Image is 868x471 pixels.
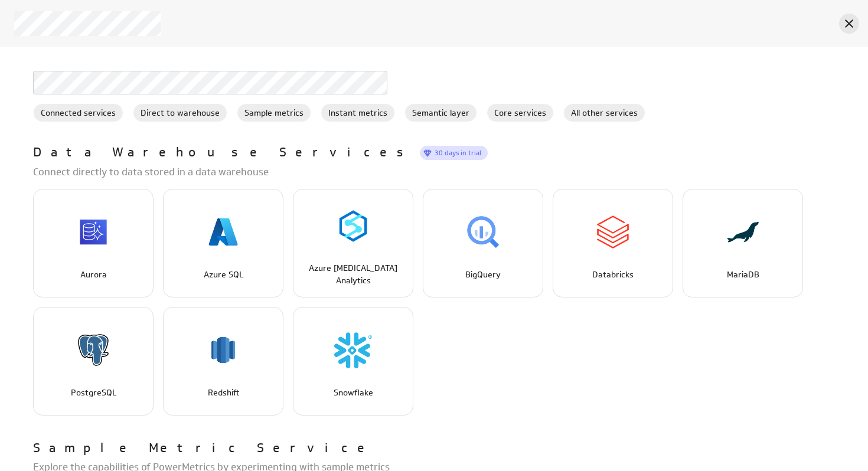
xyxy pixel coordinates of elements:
[46,387,141,399] p: PostgreSQL
[696,269,790,281] p: MariaDB
[487,103,554,122] div: Core services
[321,107,394,119] span: Instant metrics
[404,103,477,122] div: Semantic layer
[423,189,543,297] div: BigQuery
[436,269,530,281] p: BigQuery
[204,213,242,251] img: Azure.png
[133,107,227,119] span: Direct to warehouse
[33,143,415,162] p: Data Warehouse Services
[683,189,803,297] div: MariaDB
[74,213,112,251] img: Aurora.png
[204,331,242,369] img: Amazon_Redshift.png
[563,103,645,122] div: All other services
[163,189,283,297] div: Azure SQL
[133,103,227,122] div: Direct to warehouse
[34,107,123,119] span: Connected services
[553,189,673,297] div: Databricks
[163,307,283,416] div: Redshift
[33,189,154,297] div: Aurora
[724,213,762,251] img: MariaDB.png
[405,107,477,119] span: Semantic layer
[566,269,660,281] p: Databricks
[306,262,400,287] p: Azure [MEDICAL_DATA] Analytics
[464,213,502,251] img: bigquery.png
[74,331,112,369] img: Postgresql.png
[33,165,844,179] p: Connect directly to data stored in a data warehouse
[237,103,311,122] div: Sample metrics
[176,269,270,281] p: Azure SQL
[33,103,123,122] div: Connected services
[176,387,270,399] p: Redshift
[306,387,400,399] p: Snowflake
[487,107,553,119] span: Core services
[334,331,372,369] img: snowflake.png
[237,107,311,119] span: Sample metrics
[293,189,413,297] div: Azure Synapse Analytics
[46,269,141,281] p: Aurora
[429,148,487,157] span: 30 days in trial
[564,107,645,119] span: All other services
[33,307,154,416] div: PostgreSQL
[839,14,859,34] div: Cancel
[594,213,632,251] img: Databricks.png
[33,439,374,458] p: Sample Metric Service
[334,207,372,245] img: azure_synapse.png
[321,103,395,122] div: Instant metrics
[293,307,413,416] div: Snowflake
